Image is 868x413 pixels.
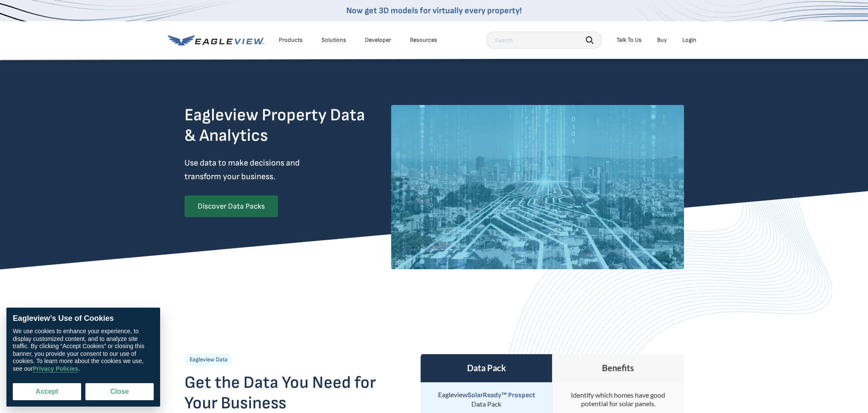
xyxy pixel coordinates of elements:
[421,354,552,382] th: Data Pack
[346,6,522,16] a: Now get 3D models for virtually every property!
[552,354,684,382] th: Benefits
[184,195,278,217] a: Discover Data Packs
[467,391,535,399] strong: SolarReady™ Prospect
[184,354,233,366] p: Eagleview Data
[184,105,371,146] h2: Eagleview Property Data & Analytics
[657,36,667,44] a: Buy
[13,328,154,372] div: We use cookies to enhance your experience, to display customized content, and to analyze site tra...
[410,36,437,44] div: Resources
[279,36,303,44] div: Products
[13,383,81,400] button: Accept
[33,365,79,372] a: Privacy Policies
[617,36,642,44] div: Talk To Us
[467,390,535,398] a: SolarReady™ Prospect
[184,156,313,183] p: Use data to make decisions and transform your business.
[13,314,154,323] div: Eagleview’s Use of Cookies
[682,36,696,44] div: Login
[365,36,391,44] a: Developer
[486,32,602,49] input: Search
[321,36,346,44] div: Solutions
[85,383,154,400] button: Close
